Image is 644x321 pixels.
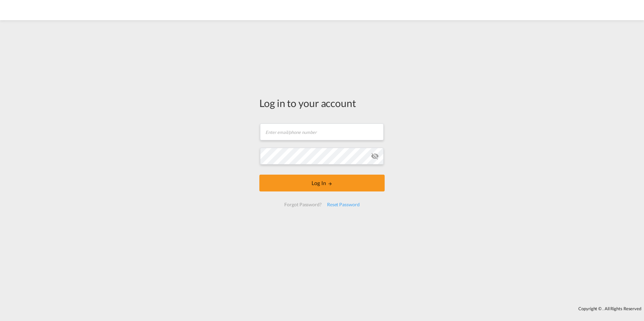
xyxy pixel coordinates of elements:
div: Forgot Password? [282,199,324,211]
div: Reset Password [324,199,362,211]
div: Log in to your account [259,96,385,110]
md-icon: icon-eye-off [371,152,379,160]
button: LOGIN [259,175,385,191]
input: Enter email/phone number [260,123,384,140]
